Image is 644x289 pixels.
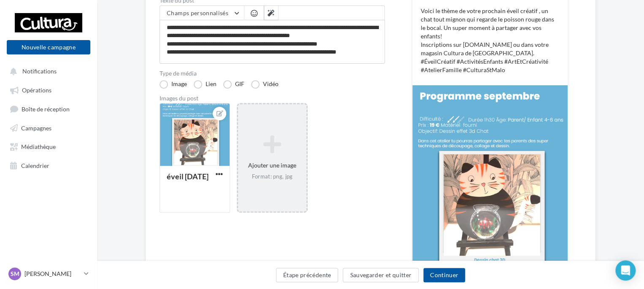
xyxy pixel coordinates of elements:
[615,260,636,281] div: Open Intercom Messenger
[5,138,92,154] a: Médiathèque
[160,95,385,101] div: Images du post
[251,80,279,89] label: Vidéo
[22,86,51,94] span: Opérations
[24,270,81,278] p: [PERSON_NAME]
[5,120,92,135] a: Campagnes
[421,7,559,74] p: Voici le thème de votre prochain éveil créatif , un chat tout mignon qui regarde le poisson rouge...
[343,268,419,282] button: Sauvegarder et quitter
[21,143,56,150] span: Médiathèque
[423,268,465,282] button: Continuer
[5,63,89,78] button: Notifications
[5,157,92,173] a: Calendrier
[21,124,51,131] span: Campagnes
[21,162,49,169] span: Calendrier
[5,82,92,97] a: Opérations
[167,9,228,16] span: Champs personnalisés
[11,270,19,278] span: SM
[160,6,244,20] button: Champs personnalisés
[276,268,338,282] button: Étape précédente
[7,266,90,282] a: SM [PERSON_NAME]
[194,80,216,89] label: Lien
[160,70,385,76] label: Type de média
[7,40,90,54] button: Nouvelle campagne
[22,105,70,112] span: Boîte de réception
[167,172,208,181] div: éveil [DATE]
[160,80,187,89] label: Image
[22,68,57,75] span: Notifications
[223,80,244,89] label: GIF
[5,101,92,116] a: Boîte de réception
